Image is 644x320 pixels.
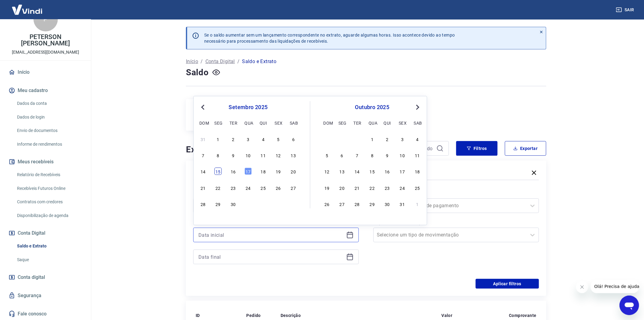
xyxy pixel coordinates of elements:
[15,111,84,123] a: Dados de login
[245,119,252,126] div: qua
[338,184,346,191] div: Choose segunda-feira, 20 de outubro de 2025
[229,200,237,208] div: Choose terça-feira, 30 de setembro de 2025
[369,168,376,175] div: Choose quarta-feira, 15 de outubro de 2025
[354,135,361,143] div: Choose terça-feira, 30 de setembro de 2025
[414,135,421,143] div: Choose sábado, 4 de outubro de 2025
[15,169,84,181] a: Relatório de Recebíveis
[384,168,391,175] div: Choose quinta-feira, 16 de outubro de 2025
[186,144,350,156] h4: Extrato
[215,151,222,159] div: Choose segunda-feira, 8 de setembro de 2025
[199,104,207,111] button: Previous Month
[215,135,222,143] div: Choose segunda-feira, 1 de setembro de 2025
[414,168,421,175] div: Choose sábado, 18 de outubro de 2025
[15,182,84,195] a: Recebíveis Futuros Online
[290,119,297,126] div: sab
[338,151,346,159] div: Choose segunda-feira, 6 de outubro de 2025
[215,168,222,175] div: Choose segunda-feira, 15 de setembro de 2025
[199,184,207,191] div: Choose domingo, 21 de setembro de 2025
[245,200,252,208] div: Choose quarta-feira, 1 de outubro de 2025
[186,58,198,65] a: Início
[323,200,331,208] div: Choose domingo, 26 de outubro de 2025
[12,49,79,55] p: [EMAIL_ADDRESS][DOMAIN_NAME]
[15,124,84,137] a: Envio de documentos
[338,168,346,175] div: Choose segunda-feira, 13 de outubro de 2025
[384,184,391,191] div: Choose quinta-feira, 23 de outubro de 2025
[260,135,267,143] div: Choose quinta-feira, 4 de setembro de 2025
[369,119,376,126] div: qua
[384,135,391,143] div: Choose quinta-feira, 2 de outubro de 2025
[338,119,346,126] div: seg
[229,184,237,191] div: Choose terça-feira, 23 de setembro de 2025
[198,252,344,261] input: Data final
[384,119,391,126] div: qui
[354,119,361,126] div: ter
[196,312,200,318] p: ID
[505,141,546,156] button: Exportar
[290,135,297,143] div: Choose sábado, 6 de setembro de 2025
[620,296,639,315] iframe: Botão para abrir a janela de mensagens
[399,200,406,208] div: Choose sexta-feira, 31 de outubro de 2025
[198,230,344,240] input: Data inicial
[384,200,391,208] div: Choose quinta-feira, 30 de outubro de 2025
[414,151,421,159] div: Choose sábado, 11 de outubro de 2025
[260,200,267,208] div: Choose quinta-feira, 2 de outubro de 2025
[275,200,282,208] div: Choose sexta-feira, 3 de outubro de 2025
[205,58,235,65] p: Conta Digital
[7,66,84,79] a: Início
[375,219,538,226] label: Tipo de Movimentação
[476,279,539,289] button: Aplicar filtros
[399,135,406,143] div: Choose sexta-feira, 3 de outubro de 2025
[323,135,331,143] div: Choose domingo, 28 de setembro de 2025
[369,184,376,191] div: Choose quarta-feira, 22 de outubro de 2025
[229,151,237,159] div: Choose terça-feira, 9 de setembro de 2025
[338,200,346,208] div: Choose segunda-feira, 27 de outubro de 2025
[199,135,207,143] div: Choose domingo, 31 de agosto de 2025
[215,200,222,208] div: Choose segunda-feira, 29 de setembro de 2025
[576,281,588,293] iframe: Fechar mensagem
[7,289,84,302] a: Segurança
[591,280,639,293] iframe: Mensagem da empresa
[323,151,331,159] div: Choose domingo, 5 de outubro de 2025
[615,4,637,16] button: Sair
[414,200,421,208] div: Choose sábado, 1 de novembro de 2025
[7,0,47,19] img: Vindi
[215,184,222,191] div: Choose segunda-feira, 22 de setembro de 2025
[229,119,237,126] div: ter
[260,119,267,126] div: qui
[199,104,298,111] div: setembro 2025
[323,184,331,191] div: Choose domingo, 19 de outubro de 2025
[281,312,301,318] p: Descrição
[15,209,84,222] a: Disponibilização de agenda
[456,141,498,156] button: Filtros
[15,240,84,252] a: Saldo e Extrato
[7,226,84,240] button: Conta Digital
[275,168,282,175] div: Choose sexta-feira, 19 de setembro de 2025
[245,184,252,191] div: Choose quarta-feira, 24 de setembro de 2025
[186,66,209,79] h4: Saldo
[323,168,331,175] div: Choose domingo, 12 de outubro de 2025
[199,200,207,208] div: Choose domingo, 28 de setembro de 2025
[369,151,376,159] div: Choose quarta-feira, 8 de outubro de 2025
[15,138,84,151] a: Informe de rendimentos
[204,32,455,44] p: Se o saldo aumentar sem um lançamento correspondente no extrato, aguarde algumas horas. Isso acon...
[442,312,453,318] p: Valor
[275,184,282,191] div: Choose sexta-feira, 26 de setembro de 2025
[7,271,84,284] a: Conta digital
[15,97,84,110] a: Dados da conta
[354,168,361,175] div: Choose terça-feira, 14 de outubro de 2025
[260,184,267,191] div: Choose quinta-feira, 25 de setembro de 2025
[201,58,203,65] p: /
[7,84,84,97] button: Meu cadastro
[275,119,282,126] div: sex
[290,200,297,208] div: Choose sábado, 4 de outubro de 2025
[384,151,391,159] div: Choose quinta-feira, 9 de outubro de 2025
[247,312,261,318] p: Pedido
[215,119,222,126] div: seg
[245,168,252,175] div: Choose quarta-feira, 17 de setembro de 2025
[275,151,282,159] div: Choose sexta-feira, 12 de setembro de 2025
[229,135,237,143] div: Choose terça-feira, 2 de setembro de 2025
[199,119,207,126] div: dom
[237,58,240,65] p: /
[4,4,51,9] span: Olá! Precisa de ajuda?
